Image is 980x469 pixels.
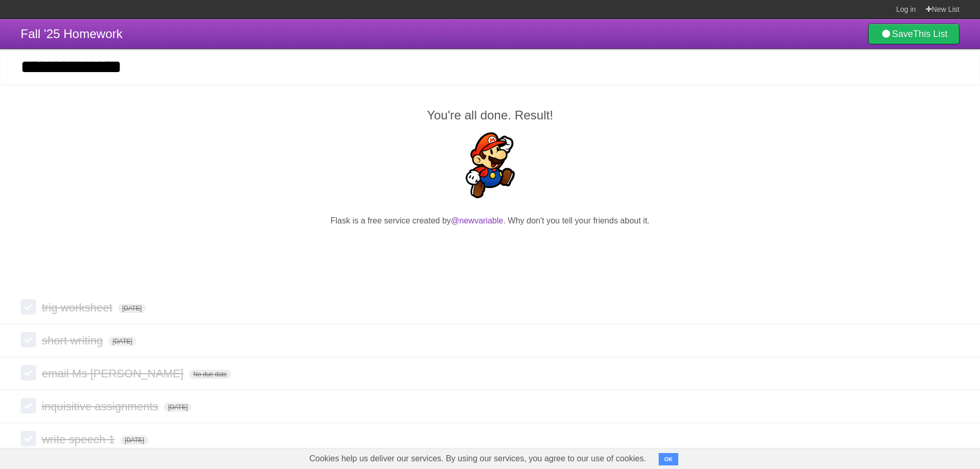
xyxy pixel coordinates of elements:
span: inquisitive assignments [42,400,161,413]
button: OK [659,453,679,465]
label: Done [21,332,36,348]
label: Done [21,299,36,315]
span: trig worksheet [42,301,115,314]
h2: You're all done. Result! [21,106,959,125]
span: [DATE] [164,403,192,412]
span: [DATE] [109,337,136,346]
span: No due date [189,370,231,379]
b: This List [913,29,948,39]
span: [DATE] [121,436,148,445]
span: short writing [42,334,106,347]
a: SaveThis List [868,24,959,44]
span: [DATE] [118,304,146,313]
iframe: X Post Button [472,240,509,254]
label: Done [21,365,36,380]
label: Done [21,398,36,413]
span: email Ms [PERSON_NAME] [42,367,186,380]
span: Cookies help us deliver our services. By using our services, you agree to our use of cookies. [299,448,657,469]
a: @newvariable [451,216,504,225]
label: Done [21,431,36,446]
p: Flask is a free service created by . Why don't you tell your friends about it. [21,215,959,227]
span: Fall '25 Homework [21,27,123,41]
span: write speech 1 [42,433,117,446]
img: Super Mario [457,132,523,198]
